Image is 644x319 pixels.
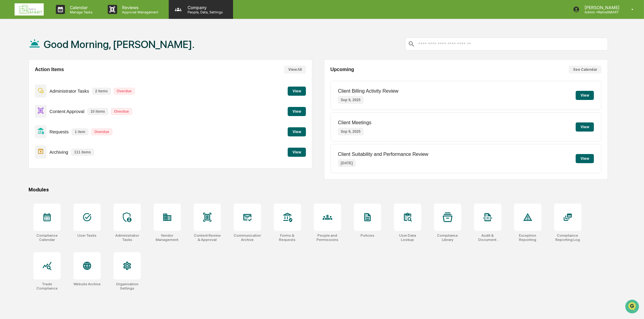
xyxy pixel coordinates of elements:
div: 🗄️ [44,77,49,82]
p: Administrator Tasks [49,88,89,94]
div: User Data Lookup [394,233,421,242]
div: 🔎 [6,89,11,94]
a: Powered byPylon [43,103,73,108]
p: Overdue [91,129,112,135]
a: 🗄️Attestations [42,74,78,85]
div: Exception Reporting [514,233,541,242]
p: Requests [49,129,69,134]
button: View [288,87,306,96]
div: Modules [29,187,608,193]
div: Policies [361,233,375,238]
div: Compliance Calendar [33,233,61,242]
p: 111 items [71,149,94,156]
button: See Calendar [569,66,602,74]
div: User Tasks [77,233,97,238]
iframe: Open customer support [625,299,641,315]
p: Reviews [117,5,161,10]
a: View [288,129,306,134]
div: 🖐️ [6,77,11,82]
button: View [288,107,306,116]
div: Administrator Tasks [114,233,141,242]
div: Compliance Library [434,233,461,242]
span: Data Lookup [12,88,38,94]
div: Content Review & Approval [194,233,221,242]
div: We're available if you need us! [21,53,77,57]
p: 2 items [92,88,111,94]
p: Sep 9, 2025 [338,128,363,135]
p: 1 item [72,129,88,135]
div: Website Archive [73,282,101,286]
p: Manage Tasks [65,10,96,14]
span: Attestations [50,77,75,83]
div: People and Permissions [314,233,341,242]
button: View [576,91,594,100]
p: Calendar [65,5,96,10]
button: View [576,154,594,163]
h2: Action Items [35,67,64,72]
p: Company [183,5,226,10]
p: Archiving [49,149,68,155]
button: View [288,127,306,136]
div: Organization Settings [114,282,141,290]
img: logo [15,3,44,15]
p: Approval Management [117,10,161,14]
p: Client Billing Activity Review [338,88,398,94]
p: How can we help? [6,13,110,22]
a: View [288,108,306,114]
input: Clear [16,28,100,34]
img: 1746055101610-c473b297-6a78-478c-a979-82029cc54cd1 [6,46,17,57]
button: View [576,122,594,132]
div: Trade Compliance [33,282,61,290]
p: Admin • RetireSMART [580,10,622,14]
div: Compliance Reporting Log [554,233,581,242]
a: View [288,88,306,94]
button: View All [284,66,306,74]
span: Pylon [60,103,73,108]
a: 🔎Data Lookup [4,86,41,97]
p: [PERSON_NAME] [580,5,622,10]
span: Preclearance [12,77,39,83]
h2: Upcoming [330,67,354,72]
p: Sep 9, 2025 [338,96,363,104]
button: Start new chat [103,48,110,56]
div: Communications Archive [234,233,261,242]
p: People, Data, Settings [183,10,226,14]
h1: Good Morning, [PERSON_NAME]. [44,38,195,50]
p: Content Approval [49,109,84,114]
button: View [288,148,306,157]
p: Client Meetings [338,120,371,125]
p: [DATE] [338,159,356,167]
p: Overdue [114,88,135,94]
div: Forms & Requests [274,233,301,242]
div: Audit & Document Logs [474,233,501,242]
a: View [288,149,306,155]
div: Start new chat [21,46,100,53]
p: Overdue [111,108,132,115]
div: Vendor Management [154,233,181,242]
p: 10 items [87,108,108,115]
p: Client Suitability and Performance Review [338,152,429,157]
a: 🖐️Preclearance [4,74,42,85]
